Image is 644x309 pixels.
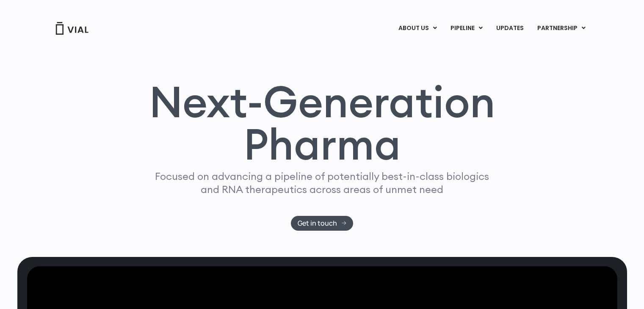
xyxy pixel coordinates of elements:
img: Vial Logo [55,22,89,35]
a: Get in touch [291,216,353,231]
a: PARTNERSHIPMenu Toggle [531,21,592,36]
p: Focused on advancing a pipeline of potentially best-in-class biologics and RNA therapeutics acros... [152,170,493,196]
h1: Next-Generation Pharma [139,80,506,166]
a: ABOUT USMenu Toggle [392,21,443,36]
a: PIPELINEMenu Toggle [444,21,489,36]
span: Get in touch [298,220,337,226]
a: UPDATES [489,21,530,36]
